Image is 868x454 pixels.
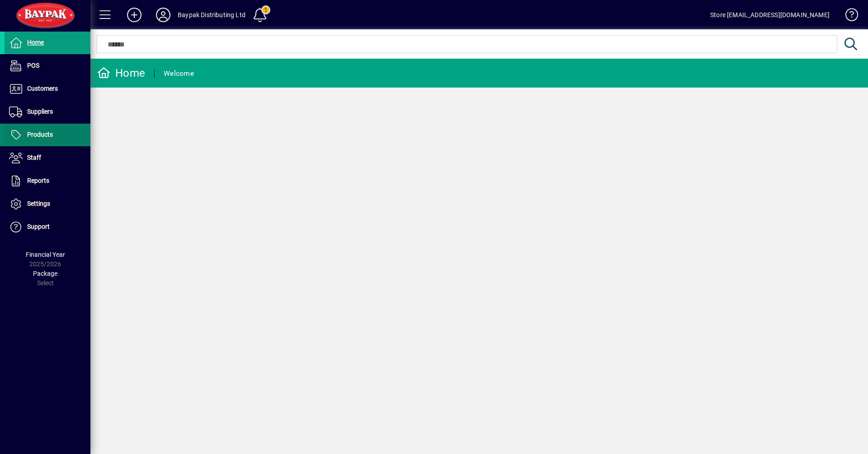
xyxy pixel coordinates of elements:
[26,251,65,258] span: Financial Year
[27,85,58,92] span: Customers
[5,55,90,77] a: POS
[149,7,178,23] button: Profile
[27,200,50,207] span: Settings
[33,270,57,277] span: Package
[27,177,49,184] span: Reports
[5,193,90,215] a: Settings
[839,2,857,31] a: Knowledge Base
[5,170,90,192] a: Reports
[27,108,53,115] span: Suppliers
[5,78,90,100] a: Customers
[27,39,44,46] span: Home
[164,66,194,81] div: Welcome
[5,124,90,146] a: Products
[120,7,149,23] button: Add
[178,8,245,22] div: Baypak Distributing Ltd
[710,8,830,22] div: Store [EMAIL_ADDRESS][DOMAIN_NAME]
[27,154,41,161] span: Staff
[27,131,53,138] span: Products
[5,147,90,169] a: Staff
[27,62,39,69] span: POS
[97,66,145,80] div: Home
[27,223,50,230] span: Support
[5,216,90,238] a: Support
[5,101,90,123] a: Suppliers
